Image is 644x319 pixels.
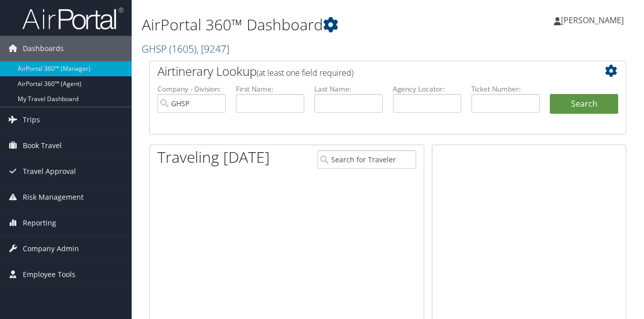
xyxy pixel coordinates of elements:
span: Dashboards [23,36,64,61]
label: Last Name: [314,84,383,94]
button: Search [550,94,618,114]
span: (at least one field required) [257,67,353,78]
span: , [ 9247 ] [196,42,229,56]
h2: Airtinerary Lookup [157,63,579,80]
h1: Traveling [DATE] [157,147,270,168]
span: Reporting [23,210,56,236]
span: Book Travel [23,133,62,158]
a: [PERSON_NAME] [554,5,634,35]
input: Search for Traveler [317,150,417,169]
h1: AirPortal 360™ Dashboard [142,14,470,35]
span: [PERSON_NAME] [561,15,624,26]
a: GHSP [142,42,229,56]
span: Travel Approval [23,159,76,184]
span: Employee Tools [23,262,75,287]
span: Company Admin [23,236,79,261]
img: airportal-logo.png [22,7,124,30]
span: Trips [23,107,40,132]
label: Company - Division: [157,84,226,94]
label: Ticket Number: [471,84,540,94]
span: Risk Management [23,185,84,210]
span: ( 1605 ) [169,42,196,56]
label: Agency Locator: [393,84,461,94]
label: First Name: [236,84,304,94]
